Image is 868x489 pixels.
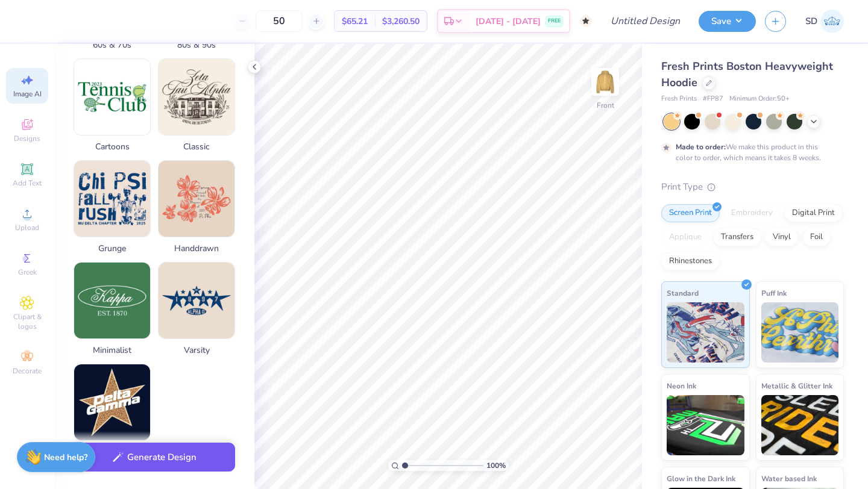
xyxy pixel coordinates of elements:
[765,228,799,246] div: Vinyl
[476,15,541,28] span: [DATE] - [DATE]
[159,59,234,135] img: Classic
[676,142,726,152] strong: Made to order:
[74,443,235,472] button: Generate Design
[13,366,42,376] span: Decorate
[713,228,761,246] div: Transfers
[593,70,617,94] img: Front
[158,39,235,51] span: 80s & 90s
[723,204,781,222] div: Embroidery
[548,17,561,25] span: FREE
[74,263,150,338] img: Minimalist
[761,379,832,392] span: Metallic & Glitter Ink
[597,100,614,111] div: Front
[703,94,723,104] span: # FP87
[661,252,720,270] div: Rhinestones
[6,312,48,331] span: Clipart & logos
[74,242,151,255] span: Grunge
[761,302,839,363] img: Puff Ink
[676,142,824,163] div: We make this product in this color to order, which means it takes 8 weeks.
[159,263,234,338] img: Varsity
[13,178,42,188] span: Add Text
[13,89,42,99] span: Image AI
[158,140,235,153] span: Classic
[761,395,839,455] img: Metallic & Glitter Ink
[805,10,844,33] a: SD
[667,472,735,485] span: Glow in the Dark Ink
[661,228,709,246] div: Applique
[342,15,368,28] span: $65.21
[761,472,817,485] span: Water based Ink
[74,161,150,237] img: Grunge
[667,287,699,299] span: Standard
[699,11,756,32] button: Save
[15,223,39,232] span: Upload
[18,267,37,277] span: Greek
[14,134,40,143] span: Designs
[761,287,787,299] span: Puff Ink
[661,59,833,90] span: Fresh Prints Boston Heavyweight Hoodie
[256,10,303,32] input: – –
[784,204,843,222] div: Digital Print
[74,59,150,135] img: Cartoons
[74,140,151,153] span: Cartoons
[158,344,235,357] span: Varsity
[661,204,720,222] div: Screen Print
[74,39,151,51] span: 60s & 70s
[486,460,506,471] span: 100 %
[44,452,87,463] strong: Need help?
[667,302,744,363] img: Standard
[661,94,697,104] span: Fresh Prints
[667,379,696,392] span: Neon Ink
[74,364,150,440] img: Y2K
[805,14,817,28] span: SD
[159,161,234,237] img: Handdrawn
[74,344,151,357] span: Minimalist
[667,395,744,455] img: Neon Ink
[382,15,420,28] span: $3,260.50
[729,94,790,104] span: Minimum Order: 50 +
[158,242,235,255] span: Handdrawn
[661,180,844,194] div: Print Type
[802,228,831,246] div: Foil
[820,10,844,33] img: Sofia Diep
[601,9,690,33] input: Untitled Design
